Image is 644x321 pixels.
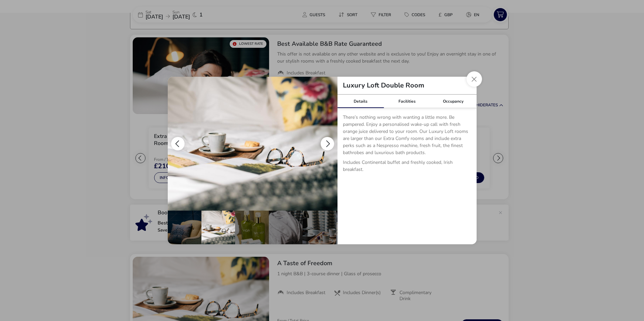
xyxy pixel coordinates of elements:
[337,95,384,108] div: Details
[466,71,482,87] button: Close dialog
[168,77,337,211] img: 060d4a7567f78c362a199bebfa13ccef8ef0c65bcef7f005510fb069c23aec78
[337,82,430,89] h2: Luxury Loft Double Room
[384,95,430,108] div: Facilities
[430,95,477,108] div: Occupancy
[343,114,471,159] p: There’s nothing wrong with wanting a little more. Be pampered. Enjoy a personalised wake-up call ...
[168,77,477,244] div: details
[343,159,471,176] p: Includes Continental buffet and freshly cooked, Irish breakfast.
